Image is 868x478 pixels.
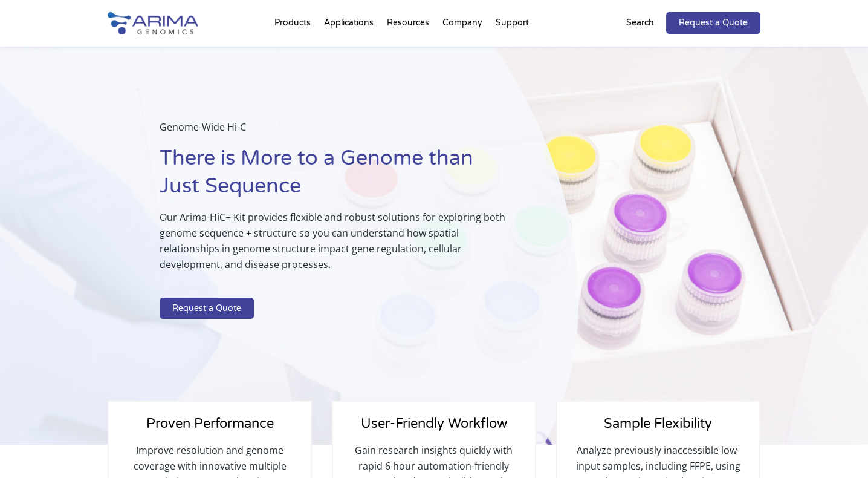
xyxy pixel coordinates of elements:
[160,119,518,145] p: Genome-Wide Hi-C
[160,145,518,209] h1: There is More to a Genome than Just Sequence
[626,15,654,31] p: Search
[146,416,274,431] span: Proven Performance
[160,209,518,282] p: Our Arima-HiC+ Kit provides flexible and robust solutions for exploring both genome sequence + st...
[361,416,507,431] span: User-Friendly Workflow
[108,12,198,34] img: Arima-Genomics-logo
[666,12,760,34] a: Request a Quote
[160,298,254,319] a: Request a Quote
[604,416,712,431] span: Sample Flexibility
